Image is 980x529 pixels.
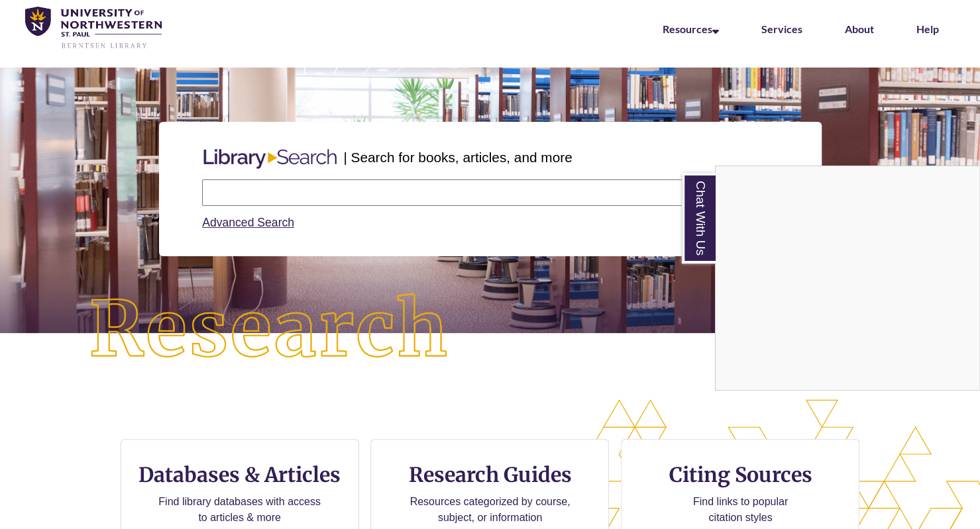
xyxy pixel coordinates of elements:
[845,23,874,35] a: About
[25,7,162,50] img: UNWSP Library Logo
[916,23,939,35] a: Help
[761,23,802,35] a: Services
[682,173,716,264] a: Chat With Us
[663,23,719,35] a: Resources
[716,166,979,390] iframe: Chat Widget
[715,166,980,391] div: Chat With Us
